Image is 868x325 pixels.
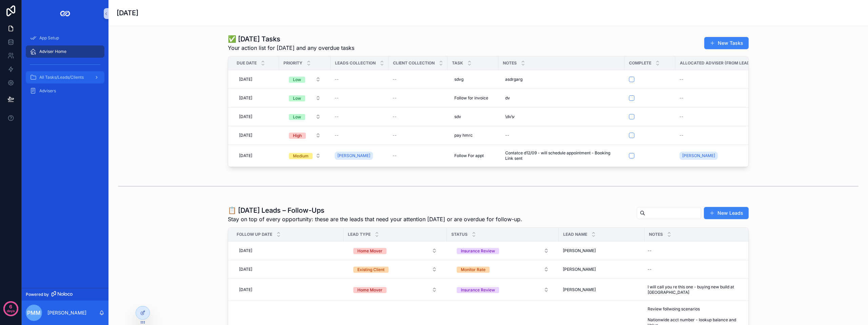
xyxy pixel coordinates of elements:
[283,73,327,86] a: Select Button
[451,284,554,296] button: Select Button
[22,27,108,106] div: scrollable content
[239,114,252,119] span: [DATE]
[645,264,745,275] a: --
[505,77,522,82] span: asdrgarg
[679,150,755,161] a: [PERSON_NAME]
[393,133,397,138] span: --
[648,248,652,253] div: --
[335,133,339,138] span: --
[357,267,384,273] div: Existing Client
[47,309,86,316] p: [PERSON_NAME]
[39,75,84,80] span: All Tasks/Leads/Clients
[283,111,326,123] button: Select Button
[239,287,252,292] span: [DATE]
[335,114,339,119] span: --
[451,232,468,237] span: Status
[7,306,15,316] p: days
[454,77,463,82] span: sdvg
[563,248,640,253] a: [PERSON_NAME]
[357,287,382,293] div: Home Mover
[454,114,461,119] span: sdv
[293,133,302,139] div: High
[348,263,442,275] button: Select Button
[26,292,49,297] span: Powered by
[283,92,327,104] a: Select Button
[645,245,745,256] a: --
[393,114,443,119] a: --
[645,282,745,298] a: I will call you re this one - buying new build at [GEOGRAPHIC_DATA]
[563,248,596,253] span: [PERSON_NAME]
[283,149,327,162] a: Select Button
[629,60,651,66] span: Complete
[335,77,384,82] a: --
[451,245,554,257] button: Select Button
[452,130,494,141] a: pay hmrc
[680,60,754,66] span: Allocated Adviser (from Leads)
[228,206,522,215] h1: 📋 [DATE] Leads – Follow-Ups
[237,232,272,237] span: Follow Up Date
[679,133,684,138] span: --
[348,284,442,296] button: Select Button
[337,153,370,158] span: [PERSON_NAME]
[239,133,252,138] span: [DATE]
[704,207,749,219] button: New Leads
[502,148,620,164] a: Contatce d12/09 - will schedule appointment - Booking Link sent
[679,95,755,101] a: --
[451,263,555,276] a: Select Button
[239,267,252,272] span: [DATE]
[335,95,339,101] span: --
[348,263,443,276] a: Select Button
[26,85,104,97] a: Advisers
[239,95,252,101] span: [DATE]
[60,8,71,19] img: App logo
[228,215,522,223] span: Stay on top of every opportunity: these are the leads that need your attention [DATE] or are over...
[393,133,443,138] a: --
[502,130,620,141] a: --
[236,264,339,275] a: [DATE]
[236,130,275,141] a: [DATE]
[452,93,494,103] a: Follow for invoice
[563,287,596,292] span: [PERSON_NAME]
[293,153,309,159] div: Medium
[293,77,301,83] div: Low
[679,133,755,138] a: --
[9,303,12,310] p: 6
[505,95,510,101] span: dv
[454,95,488,101] span: Follow for invoice
[335,77,339,82] span: --
[335,133,384,138] a: --
[348,245,442,257] button: Select Button
[26,32,104,44] a: App Setup
[239,153,252,158] span: [DATE]
[236,74,275,85] a: [DATE]
[348,244,443,257] a: Select Button
[239,248,252,253] span: [DATE]
[39,35,59,41] span: App Setup
[704,37,749,49] button: New Tasks
[454,153,484,158] span: Follow For appt
[283,129,327,142] a: Select Button
[679,77,684,82] span: --
[452,111,494,122] a: sdv
[461,248,495,254] div: Insurance Review
[283,110,327,123] a: Select Button
[26,45,104,58] a: Adviser Home
[505,150,618,161] span: Contatce d12/09 - will schedule appointment - Booking Link sent
[26,71,104,83] a: All Tasks/Leads/Clients
[22,288,108,301] a: Powered by
[39,49,66,54] span: Adviser Home
[393,95,397,101] span: --
[502,111,620,122] a: \dv\v
[679,114,755,119] a: --
[454,133,473,138] span: pay hmrc
[461,287,495,293] div: Insurance Review
[648,284,742,295] span: I will call you re this one - buying new build at [GEOGRAPHIC_DATA]
[649,232,663,237] span: Notes
[451,244,555,257] a: Select Button
[237,60,257,66] span: Due Date
[452,150,494,161] a: Follow For appt
[563,287,640,292] a: [PERSON_NAME]
[679,95,684,101] span: --
[679,152,718,160] a: [PERSON_NAME]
